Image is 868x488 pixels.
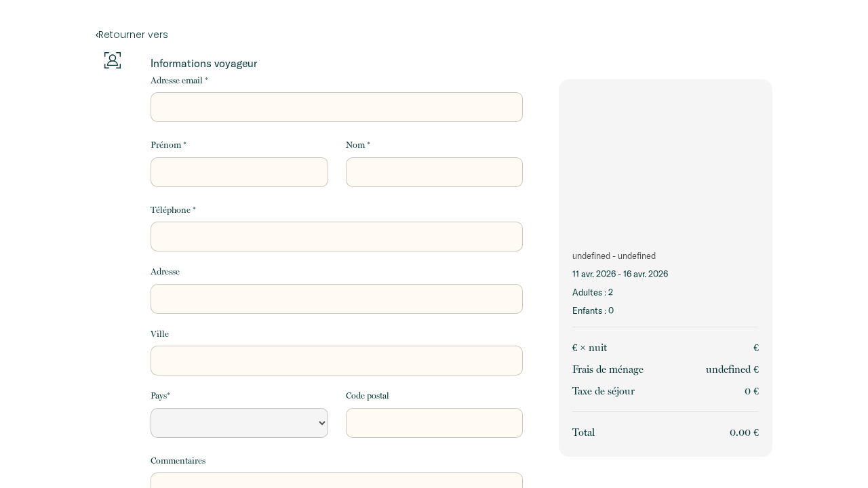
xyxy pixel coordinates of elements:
p: Taxe de séjour [572,383,635,399]
select: Default select example [151,408,328,438]
img: guests-info [104,52,121,68]
label: Prénom * [151,138,186,152]
span: Total [572,426,595,439]
p: undefined - undefined [572,249,759,262]
p: Enfants : 0 [572,304,759,317]
p: Frais de ménage [572,361,644,378]
a: Retourner vers [96,27,772,42]
p: € [753,340,759,356]
p: undefined € [706,361,759,378]
p: € × nuit [572,340,607,356]
label: Adresse [151,265,180,279]
p: Informations voyageur [151,56,523,70]
label: Téléphone * [151,203,196,217]
label: Code postal [346,389,389,403]
label: Adresse email * [151,74,208,87]
label: Nom * [346,138,370,152]
label: Ville [151,327,169,341]
p: 0 € [745,383,759,399]
img: rental-image [559,79,772,239]
label: Pays [151,389,170,403]
span: 0.00 € [730,426,759,439]
p: Adultes : 2 [572,286,759,299]
p: 11 avr. 2026 - 16 avr. 2026 [572,268,759,281]
label: Commentaires [151,454,205,468]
